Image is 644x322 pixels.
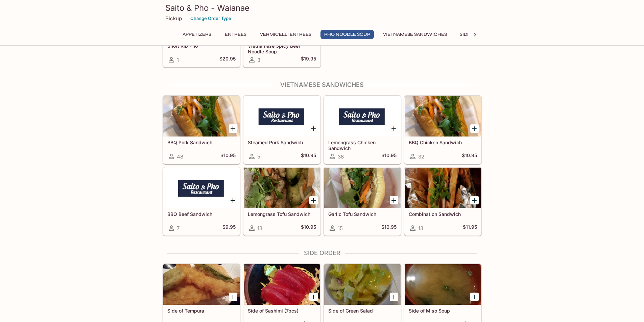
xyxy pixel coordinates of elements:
div: Garlic Tofu Sandwich [324,168,401,208]
div: Side of Miso Soup [405,264,481,305]
span: 13 [418,225,423,231]
span: 3 [257,57,260,63]
h5: BBQ Chicken Sandwich [409,140,477,145]
button: Add BBQ Pork Sandwich [229,124,237,133]
h5: Vietnamese Spicy Beef Noodle Soup [248,43,316,54]
div: Side of Tempura [163,264,240,305]
a: BBQ Pork Sandwich48$10.95 [163,96,240,164]
button: Change Order Type [187,13,234,24]
h5: $19.95 [301,56,316,64]
p: Pickup [165,15,182,22]
a: BBQ Chicken Sandwich32$10.95 [404,96,481,164]
a: Garlic Tofu Sandwich15$10.95 [324,167,401,236]
button: Entrees [220,30,251,39]
button: Add Side of Sashimi (7pcs) [309,293,318,301]
h5: Garlic Tofu Sandwich [328,211,397,217]
h5: Lemongrass Chicken Sandwich [328,140,397,151]
span: 32 [418,153,424,160]
h5: Lemongrass Tofu Sandwich [248,211,316,217]
button: Appetizers [179,30,215,39]
h5: $10.95 [301,152,316,160]
h5: $10.95 [381,152,397,160]
h5: Steamed Pork Sandwich [248,140,316,145]
button: Vermicelli Entrees [256,30,315,39]
div: Combination Sandwich [405,168,481,208]
h5: Side of Sashimi (7pcs) [248,308,316,314]
button: Add Combination Sandwich [470,196,479,204]
div: BBQ Chicken Sandwich [405,96,481,137]
button: Side Order [456,30,492,39]
h5: $10.95 [462,152,477,160]
h5: Side of Green Salad [328,308,397,314]
button: Pho Noodle Soup [320,30,374,39]
button: Add BBQ Beef Sandwich [229,196,237,204]
h5: Side of Tempura [167,308,236,314]
a: Lemongrass Tofu Sandwich13$10.95 [243,167,320,236]
span: 1 [177,57,179,63]
span: 5 [257,153,260,160]
span: 7 [177,225,180,231]
h5: Short Rib Pho [167,43,236,49]
div: Side of Green Salad [324,264,401,305]
h5: $11.95 [463,224,477,232]
h5: BBQ Beef Sandwich [167,211,236,217]
button: Add Side of Tempura [229,293,237,301]
button: Add Lemongrass Tofu Sandwich [309,196,318,204]
a: Steamed Pork Sandwich5$10.95 [243,96,320,164]
h5: BBQ Pork Sandwich [167,140,236,145]
span: 38 [338,153,344,160]
h4: Side Order [163,249,482,257]
a: Combination Sandwich13$11.95 [404,167,481,236]
h5: $10.95 [220,152,236,160]
span: 48 [177,153,183,160]
button: Add Lemongrass Chicken Sandwich [390,124,398,133]
div: Lemongrass Tofu Sandwich [244,168,320,208]
button: Add Steamed Pork Sandwich [309,124,318,133]
button: Add Side of Miso Soup [470,293,479,301]
h3: Saito & Pho - Waianae [165,3,479,13]
h5: $20.95 [219,56,236,64]
h5: Side of Miso Soup [409,308,477,314]
h5: $9.95 [222,224,236,232]
div: Side of Sashimi (7pcs) [244,264,320,305]
h4: Vietnamese Sandwiches [163,81,482,89]
a: BBQ Beef Sandwich7$9.95 [163,167,240,236]
span: 13 [257,225,262,231]
span: 15 [338,225,343,231]
h5: $10.95 [381,224,397,232]
button: Vietnamese Sandwiches [379,30,451,39]
button: Add BBQ Chicken Sandwich [470,124,479,133]
h5: Combination Sandwich [409,211,477,217]
button: Add Garlic Tofu Sandwich [390,196,398,204]
div: Lemongrass Chicken Sandwich [324,96,401,137]
div: BBQ Pork Sandwich [163,96,240,137]
div: Steamed Pork Sandwich [244,96,320,137]
a: Lemongrass Chicken Sandwich38$10.95 [324,96,401,164]
div: BBQ Beef Sandwich [163,168,240,208]
h5: $10.95 [301,224,316,232]
button: Add Side of Green Salad [390,293,398,301]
